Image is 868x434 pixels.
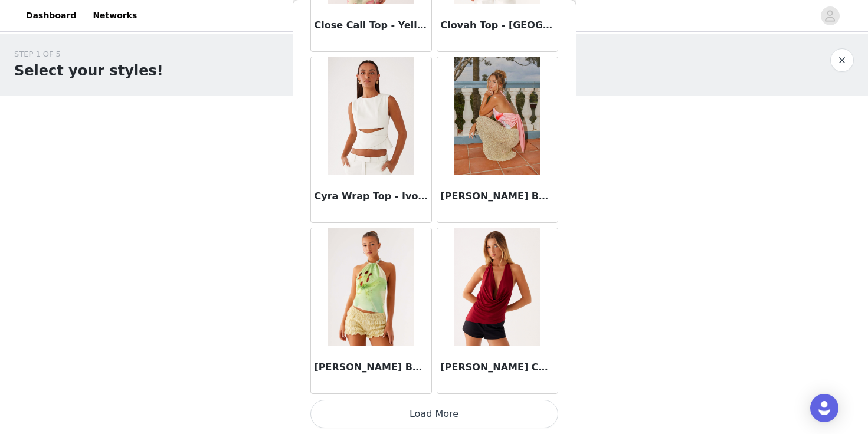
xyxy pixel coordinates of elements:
img: Dalila Beaded Tie Back Top - Yellow Floral [328,228,414,346]
h3: [PERSON_NAME] Beaded Tie Back Top - Pink Lily [441,189,554,203]
h3: [PERSON_NAME] Cowl Top - Red [441,360,554,374]
h3: Clovah Top - [GEOGRAPHIC_DATA] [441,18,554,32]
img: Dasha Cowl Top - Red [454,228,540,346]
h3: [PERSON_NAME] Beaded Tie Back Top - Yellow Floral [315,360,428,374]
h3: Cyra Wrap Top - Ivory [315,189,428,203]
img: Dalila Beaded Tie Back Top - Pink Lily [454,57,540,175]
img: Cyra Wrap Top - Ivory [328,57,414,175]
h3: Close Call Top - Yellow Peony [315,18,428,32]
a: Networks [86,2,144,29]
button: Load More [310,400,558,428]
h1: Select your styles! [14,60,163,81]
div: Open Intercom Messenger [810,394,838,422]
div: STEP 1 OF 5 [14,48,163,60]
a: Dashboard [19,2,83,29]
div: avatar [824,6,836,25]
